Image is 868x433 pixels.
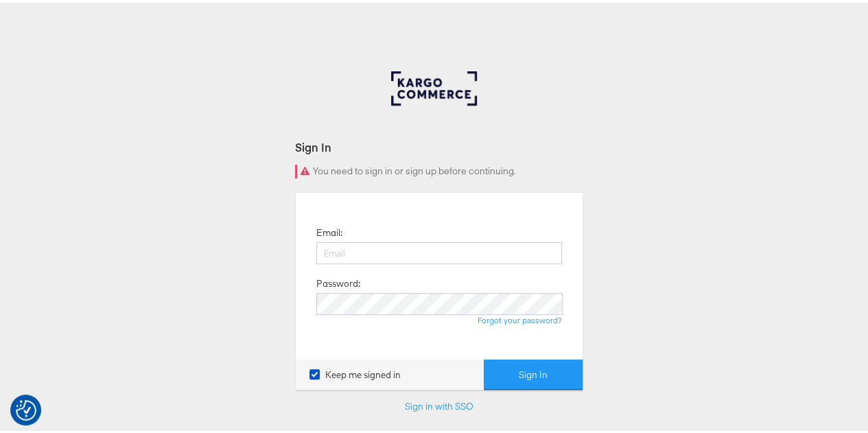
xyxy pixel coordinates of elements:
label: Keep me signed in [309,366,401,379]
input: Email [316,239,562,261]
a: Forgot your password? [478,312,562,323]
button: Sign In [484,357,583,388]
label: Password: [316,274,360,288]
div: Sign In [295,137,583,152]
div: You need to sign in or sign up before continuing. [295,162,583,176]
label: Email: [316,224,342,237]
a: Sign in with SSO [405,397,473,410]
img: Revisit consent button [16,397,36,418]
button: Consent Preferences [16,397,36,418]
